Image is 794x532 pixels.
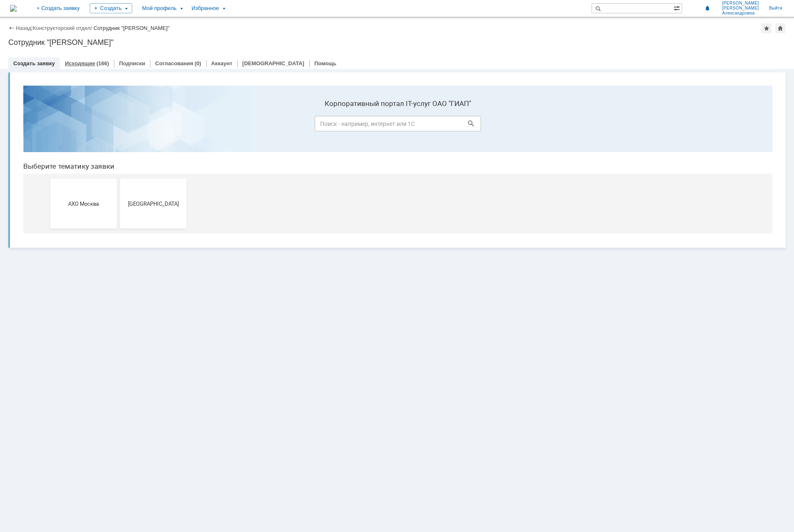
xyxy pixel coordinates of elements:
div: Сделать домашней страницей [775,23,785,33]
div: (0) [195,60,201,66]
div: Создать [90,3,132,13]
input: Поиск - например, интернет или 1С [298,37,464,52]
a: Назад [16,25,31,31]
a: Конструкторский отдел [33,25,91,31]
button: [GEOGRAPHIC_DATA] [104,100,170,150]
button: АХО Москва [34,100,100,150]
a: Исходящие [65,60,95,66]
div: (166) [96,60,109,66]
div: Добавить в избранное [762,23,772,33]
div: | [31,25,32,31]
span: [PERSON_NAME] [722,6,759,11]
a: Помощь [314,60,336,66]
span: АХО Москва [36,121,98,128]
header: Выберите тематику заявки [7,83,756,91]
a: Аккаунт [211,60,232,66]
a: Создать заявку [13,60,55,66]
img: logo [10,5,17,12]
span: Расширенный поиск [673,4,682,12]
span: [PERSON_NAME] [722,1,759,6]
div: Сотрудник "[PERSON_NAME]" [8,38,786,47]
div: / [33,25,94,31]
span: [GEOGRAPHIC_DATA] [106,121,168,128]
a: Подписки [119,60,145,66]
span: Александровна [722,11,759,16]
a: Согласования [155,60,193,66]
label: Корпоративный портал IT-услуг ОАО "ГИАП" [298,20,464,29]
a: Перейти на домашнюю страницу [10,5,17,12]
div: Сотрудник "[PERSON_NAME]" [94,25,170,31]
a: [DEMOGRAPHIC_DATA] [242,60,304,66]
